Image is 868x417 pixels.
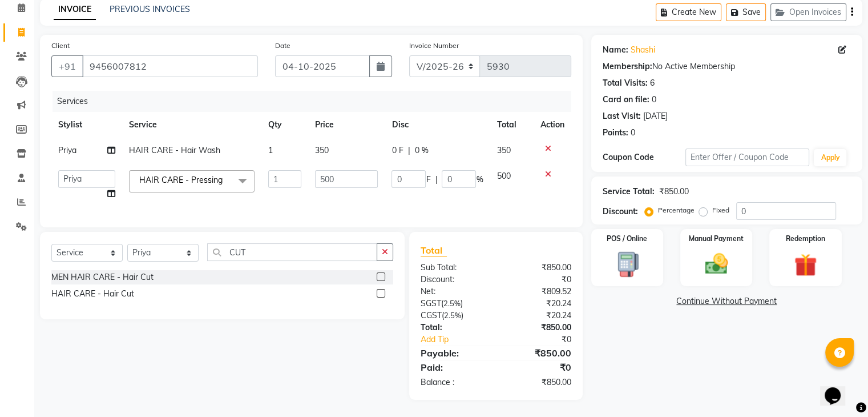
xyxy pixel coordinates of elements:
[820,371,857,406] iframe: chat widget
[412,334,510,346] a: Add Tip
[650,77,655,89] div: 6
[58,145,76,155] span: Priya
[496,360,580,374] div: ₹0
[223,175,228,185] a: x
[496,346,580,360] div: ₹850.00
[412,262,496,274] div: Sub Total:
[490,112,533,138] th: Total
[603,110,641,122] div: Last Visit:
[603,206,638,218] div: Discount:
[643,110,668,122] div: [DATE]
[603,61,652,73] div: Membership:
[496,274,580,286] div: ₹0
[496,145,510,155] span: 350
[496,262,580,274] div: ₹850.00
[435,174,437,186] span: |
[261,112,308,138] th: Qty
[51,55,83,77] button: +91
[122,112,261,138] th: Service
[407,145,410,157] span: |
[444,311,461,320] span: 2.5%
[631,44,655,56] a: Shashi
[496,286,580,298] div: ₹809.52
[496,376,580,388] div: ₹850.00
[496,322,580,334] div: ₹850.00
[412,322,496,334] div: Total:
[308,112,385,138] th: Price
[603,94,649,106] div: Card on file:
[510,334,579,346] div: ₹0
[412,346,496,360] div: Payable:
[607,234,647,244] label: POS / Online
[476,174,483,186] span: %
[594,295,860,307] a: Continue Without Payment
[110,4,190,14] a: PREVIOUS INVOICES
[421,310,442,320] span: CGST
[770,3,846,21] button: Open Invoices
[496,310,580,322] div: ₹20.24
[603,127,628,139] div: Points:
[51,288,134,300] div: HAIR CARE - Hair Cut
[412,360,496,374] div: Paid:
[82,55,258,77] input: Search by Name/Mobile/Email/Code
[698,251,735,277] img: _cash.svg
[275,41,290,51] label: Date
[412,274,496,286] div: Discount:
[421,298,441,308] span: SGST
[787,251,824,279] img: _gift.svg
[412,376,496,388] div: Balance :
[603,61,851,73] div: No Active Membership
[129,145,220,155] span: HAIR CARE - Hair Wash
[443,299,461,308] span: 2.5%
[603,186,655,198] div: Service Total:
[603,77,648,89] div: Total Visits:
[659,186,689,198] div: ₹850.00
[412,286,496,298] div: Net:
[53,91,580,112] div: Services
[51,112,122,138] th: Stylist
[414,145,428,157] span: 0 %
[409,41,459,51] label: Invoice Number
[534,112,571,138] th: Action
[658,205,695,215] label: Percentage
[496,171,510,181] span: 500
[426,174,430,186] span: F
[603,44,628,56] div: Name:
[652,94,656,106] div: 0
[603,151,685,163] div: Coupon Code
[712,205,729,215] label: Fixed
[421,244,447,256] span: Total
[496,298,580,310] div: ₹20.24
[412,298,496,310] div: ( )
[51,41,70,51] label: Client
[385,112,490,138] th: Disc
[656,3,721,21] button: Create New
[689,234,744,244] label: Manual Payment
[685,149,810,166] input: Enter Offer / Coupon Code
[726,3,766,21] button: Save
[412,310,496,322] div: ( )
[315,145,329,155] span: 350
[814,149,846,166] button: Apply
[139,175,223,185] span: HAIR CARE - Pressing
[786,234,825,244] label: Redemption
[608,251,645,278] img: _pos-terminal.svg
[51,271,154,283] div: MEN HAIR CARE - Hair Cut
[391,145,403,157] span: 0 F
[268,145,273,155] span: 1
[207,243,377,261] input: Search or Scan
[631,127,635,139] div: 0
